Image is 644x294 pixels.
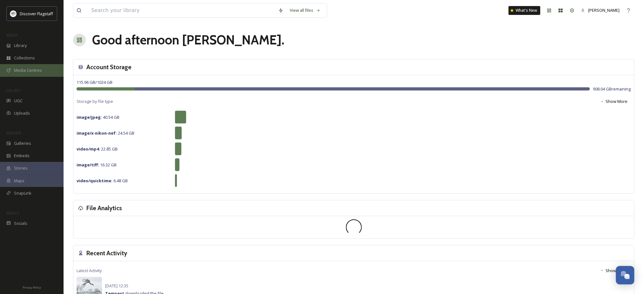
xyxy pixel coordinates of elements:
[86,249,127,258] h3: Recent Activity
[86,63,132,72] h3: Account Storage
[14,178,24,184] span: Maps
[77,114,102,120] strong: image/jpeg :
[77,162,117,168] span: 16.32 GB
[14,140,31,146] span: Galleries
[14,220,27,226] span: Socials
[86,204,122,213] h3: File Analytics
[14,165,28,171] span: Stories
[77,146,100,152] strong: video/mp4 :
[6,33,17,37] span: MEDIA
[6,130,21,135] span: WIDGETS
[92,30,284,50] h1: Good afternoon [PERSON_NAME] .
[616,266,634,284] button: Open Chat
[14,190,31,196] span: SnapLink
[593,86,631,92] span: 908.04 GB remaining
[23,283,41,291] a: Privacy Policy
[77,98,113,104] span: Storage by file type
[77,268,102,274] span: Latest Activity
[597,264,631,277] button: Show More
[77,130,117,136] strong: image/x-nikon-nef :
[23,285,41,290] span: Privacy Policy
[14,98,23,104] span: UGC
[14,110,30,116] span: Uploads
[287,4,324,17] a: View all files
[77,178,128,184] span: 6.48 GB
[20,11,53,17] span: Discover Flagstaff
[77,178,112,184] strong: video/quicktime :
[77,130,134,136] span: 24.54 GB
[105,283,128,289] span: [DATE] 12:35
[14,153,30,159] span: Embeds
[14,55,35,61] span: Collections
[88,3,275,17] input: Search your library
[77,79,112,85] span: 115.96 GB / 1024 GB
[14,67,42,73] span: Media Centres
[597,95,631,108] button: Show More
[6,88,20,93] span: COLLECT
[578,4,623,17] a: [PERSON_NAME]
[509,6,540,15] a: What's New
[10,10,17,17] img: Untitled%20design%20(1).png
[77,146,118,152] span: 22.85 GB
[77,162,99,168] strong: image/tiff :
[14,43,27,49] span: Library
[588,7,620,13] span: [PERSON_NAME]
[6,210,19,215] span: SOCIALS
[77,114,119,120] span: 40.54 GB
